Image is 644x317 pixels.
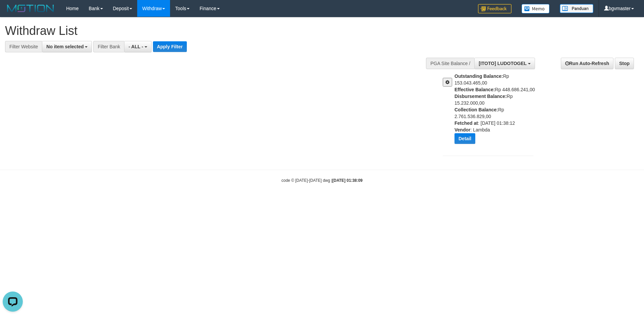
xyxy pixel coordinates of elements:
[454,120,478,126] b: Fetched at
[5,24,423,38] h1: Withdraw List
[522,4,550,13] img: Button%20Memo.svg
[153,41,187,52] button: Apply Filter
[128,44,143,49] span: - ALL -
[281,178,363,183] small: code © [DATE]-[DATE] dwg |
[5,3,56,13] img: MOTION_logo.png
[479,61,527,66] span: [ITOTO] LUDOTOGEL
[474,58,535,69] button: [ITOTO] LUDOTOGEL
[615,58,634,69] a: Stop
[454,87,495,92] b: Effective Balance:
[454,73,503,79] b: Outstanding Balance:
[426,58,474,69] div: PGA Site Balance /
[454,133,475,144] button: Detail
[454,107,498,112] b: Collection Balance:
[93,41,124,52] div: Filter Bank
[478,4,512,13] img: Feedback.jpg
[46,44,84,49] span: No item selected
[454,94,507,99] b: Disbursement Balance:
[5,41,42,52] div: Filter Website
[454,73,538,149] div: Rp 153.043.465,00 Rp 448.686.241,00 Rp 15.232.000,00 Rp 2.761.536.829,00 : [DATE] 01:38:12 : Lambda
[3,3,23,23] button: Open LiveChat chat widget
[124,41,151,52] button: - ALL -
[454,127,470,133] b: Vendor
[42,41,92,52] button: No item selected
[332,178,363,183] strong: [DATE] 01:38:09
[560,4,593,13] img: panduan.png
[561,58,613,69] a: Run Auto-Refresh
